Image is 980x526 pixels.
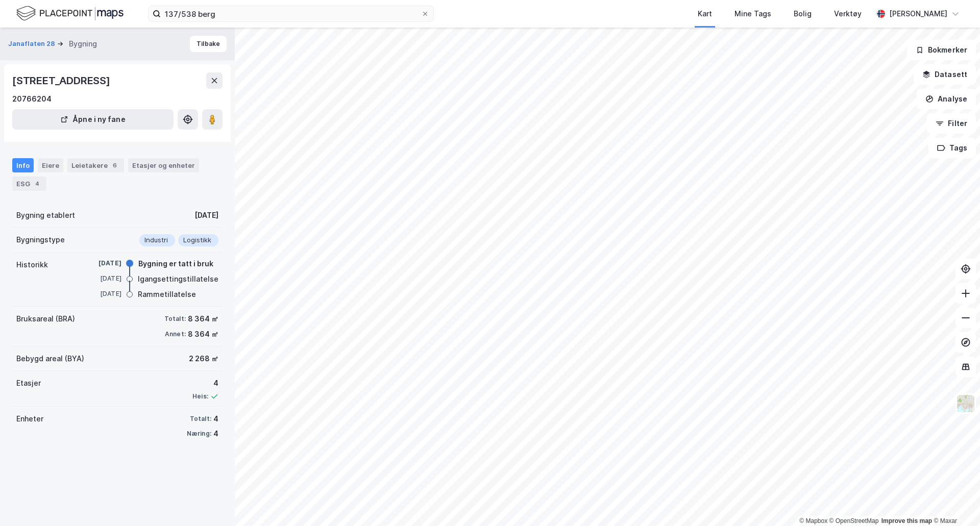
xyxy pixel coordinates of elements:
[881,517,932,524] a: Improve this map
[192,377,218,389] div: 4
[12,177,46,191] div: ESG
[794,8,812,20] div: Bolig
[213,428,218,440] div: 4
[12,93,52,105] div: 20766204
[81,289,121,298] div: [DATE]
[889,8,947,20] div: [PERSON_NAME]
[110,160,120,170] div: 6
[213,413,218,425] div: 4
[956,394,975,413] img: Z
[16,313,75,325] div: Bruksareal (BRA)
[834,8,862,20] div: Verktøy
[138,273,218,285] div: Igangsettingstillatelse
[12,109,174,130] button: Åpne i ny fane
[829,517,879,524] a: OpenStreetMap
[799,517,827,524] a: Mapbox
[928,138,976,158] button: Tags
[67,158,124,172] div: Leietakere
[161,6,421,21] input: Søk på adresse, matrikkel, gårdeiere, leietakere eller personer
[929,477,980,526] div: Kontrollprogram for chat
[187,430,211,438] div: Næring:
[917,89,976,109] button: Analyse
[16,353,84,365] div: Bebygd areal (BYA)
[192,392,208,400] div: Heis:
[132,161,195,170] div: Etasjer og enheter
[32,179,42,189] div: 4
[16,413,43,425] div: Enheter
[138,288,196,300] div: Rammetillatelse
[16,377,41,389] div: Etasjer
[12,158,34,172] div: Info
[190,36,227,52] button: Tilbake
[907,40,976,60] button: Bokmerker
[8,39,57,49] button: Janaflaten 28
[190,415,211,423] div: Totalt:
[734,8,771,20] div: Mine Tags
[189,353,218,365] div: 2 268 ㎡
[188,328,218,340] div: 8 364 ㎡
[81,274,121,283] div: [DATE]
[81,259,121,268] div: [DATE]
[16,209,75,221] div: Bygning etablert
[38,158,63,172] div: Eiere
[927,113,976,134] button: Filter
[194,209,218,221] div: [DATE]
[12,72,112,89] div: [STREET_ADDRESS]
[165,330,186,338] div: Annet:
[188,313,218,325] div: 8 364 ㎡
[16,259,48,271] div: Historikk
[16,234,65,246] div: Bygningstype
[929,477,980,526] iframe: Chat Widget
[69,38,97,50] div: Bygning
[698,8,712,20] div: Kart
[138,258,213,270] div: Bygning er tatt i bruk
[164,315,186,323] div: Totalt:
[16,5,124,22] img: logo.f888ab2527a4732fd821a326f86c7f29.svg
[914,64,976,85] button: Datasett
